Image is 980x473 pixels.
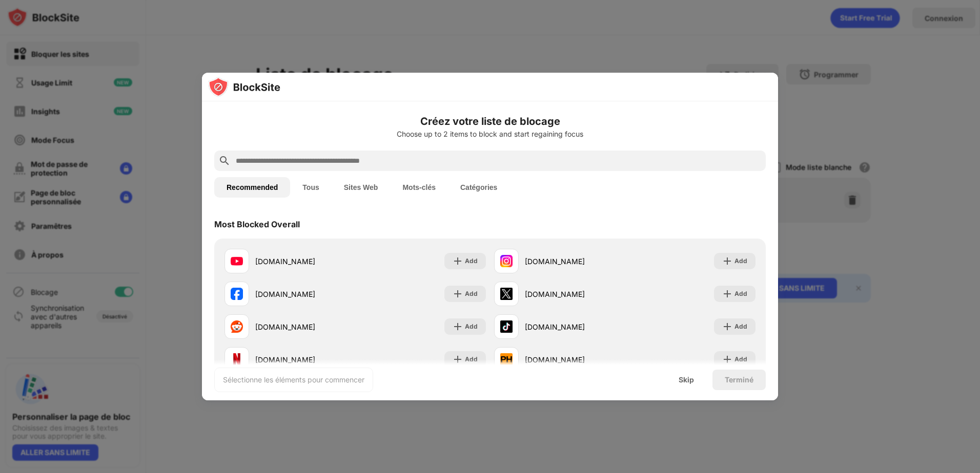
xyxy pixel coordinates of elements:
[255,321,355,332] div: [DOMAIN_NAME]
[231,353,243,365] img: favicons
[231,288,243,300] img: favicons
[231,255,243,267] img: favicons
[465,289,478,299] div: Add
[214,177,290,198] button: Recommended
[218,155,231,167] img: search.svg
[255,354,355,365] div: [DOMAIN_NAME]
[208,77,280,97] img: logo-blocksite.svg
[465,354,478,364] div: Add
[214,130,766,138] div: Choose up to 2 items to block and start regaining focus
[525,256,625,267] div: [DOMAIN_NAME]
[500,255,513,267] img: favicons
[255,256,355,267] div: [DOMAIN_NAME]
[290,177,331,198] button: Tous
[223,375,364,385] div: Sélectionne les éléments pour commencer
[500,353,513,365] img: favicons
[500,288,513,300] img: favicons
[734,321,747,332] div: Add
[525,321,625,332] div: [DOMAIN_NAME]
[734,289,747,299] div: Add
[255,289,355,299] div: [DOMAIN_NAME]
[500,320,513,333] img: favicons
[231,320,243,333] img: favicons
[734,256,747,266] div: Add
[734,354,747,364] div: Add
[525,289,625,299] div: [DOMAIN_NAME]
[214,114,766,129] h6: Créez votre liste de blocage
[465,256,478,266] div: Add
[214,219,300,229] div: Most Blocked Overall
[332,177,391,198] button: Sites Web
[525,354,625,365] div: [DOMAIN_NAME]
[390,177,448,198] button: Mots-clés
[448,177,509,198] button: Catégories
[679,376,694,384] div: Skip
[725,376,753,384] div: Terminé
[465,321,478,332] div: Add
